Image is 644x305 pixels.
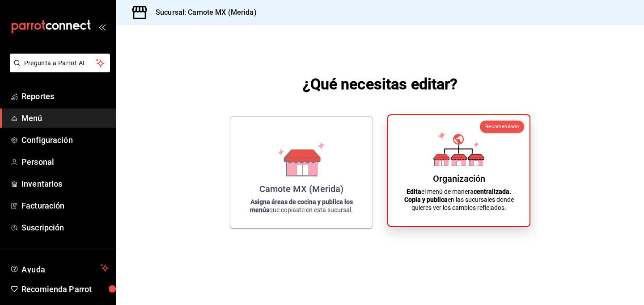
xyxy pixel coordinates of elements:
span: Configuración [21,134,109,146]
h1: ¿Qué necesitas editar? [303,73,458,95]
span: Personal [21,156,109,168]
strong: Copia y publica [404,196,448,203]
strong: centralizada. [474,188,511,195]
span: Menú [21,112,109,124]
span: Reportes [21,90,109,102]
strong: Asigna áreas de cocina y publica los menús [250,198,353,213]
span: Facturación [21,200,109,212]
p: el menú de manera en las sucursales donde quieres ver los cambios reflejados. [399,188,519,212]
div: Organización [433,173,485,184]
strong: Edita [407,188,421,195]
div: Camote MX (Merida) [259,184,343,194]
span: Inventarios [21,178,109,190]
h3: Sucursal: Camote MX (Merida) [148,7,257,18]
span: Recomienda Parrot [21,283,109,295]
p: que copiaste en esta sucursal. [241,198,362,214]
button: Pregunta a Parrot AI [10,54,110,72]
button: open_drawer_menu [98,23,106,30]
span: Ayuda [21,263,97,273]
a: Pregunta a Parrot AI [6,65,110,74]
span: Pregunta a Parrot AI [24,58,96,68]
span: Recomendado [485,124,519,130]
span: Suscripción [21,221,109,234]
